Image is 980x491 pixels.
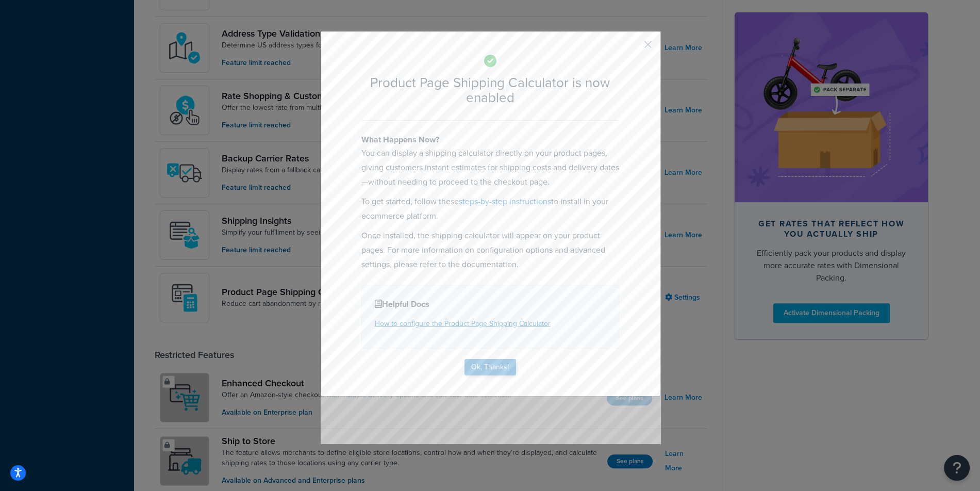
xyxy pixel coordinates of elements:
button: Ok, Thanks! [464,359,516,375]
a: steps-by-step instructions [459,195,551,207]
h4: What Happens Now? [361,134,619,146]
p: You can display a shipping calculator directly on your product pages, giving customers instant es... [361,146,619,189]
h2: Product Page Shipping Calculator is now enabled [361,75,619,105]
p: To get started, follow these to install in your ecommerce platform. [361,194,619,223]
h4: Helpful Docs [375,298,606,310]
p: Once installed, the shipping calculator will appear on your product pages. For more information o... [361,228,619,272]
a: How to configure the Product Page Shipping Calculator [375,318,551,329]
